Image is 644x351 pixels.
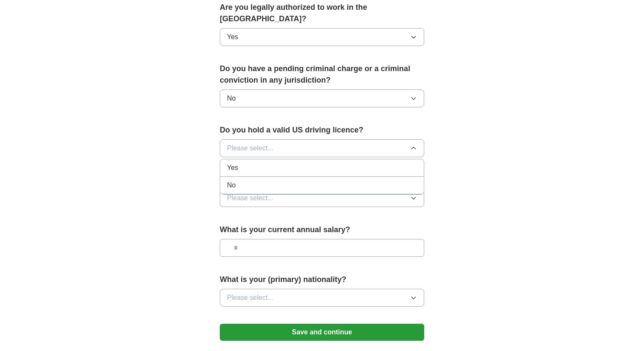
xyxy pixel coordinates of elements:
[220,274,424,285] label: What is your (primary) nationality?
[220,224,424,236] label: What is your current annual salary?
[227,143,273,153] span: Please select...
[220,63,424,86] label: Do you have a pending criminal charge or a criminal conviction in any jurisdiction?
[220,124,424,136] label: Do you hold a valid US driving licence?
[220,324,424,341] button: Save and continue
[227,193,273,203] span: Please select...
[227,93,236,104] span: No
[227,293,273,303] span: Please select...
[220,2,424,25] label: Are you legally authorized to work in the [GEOGRAPHIC_DATA]?
[220,139,424,157] button: Please select...
[220,189,424,207] button: Please select...
[227,180,236,190] span: No
[220,289,424,307] button: Please select...
[227,163,238,173] span: Yes
[220,89,424,107] button: No
[227,32,238,42] span: Yes
[220,28,424,46] button: Yes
